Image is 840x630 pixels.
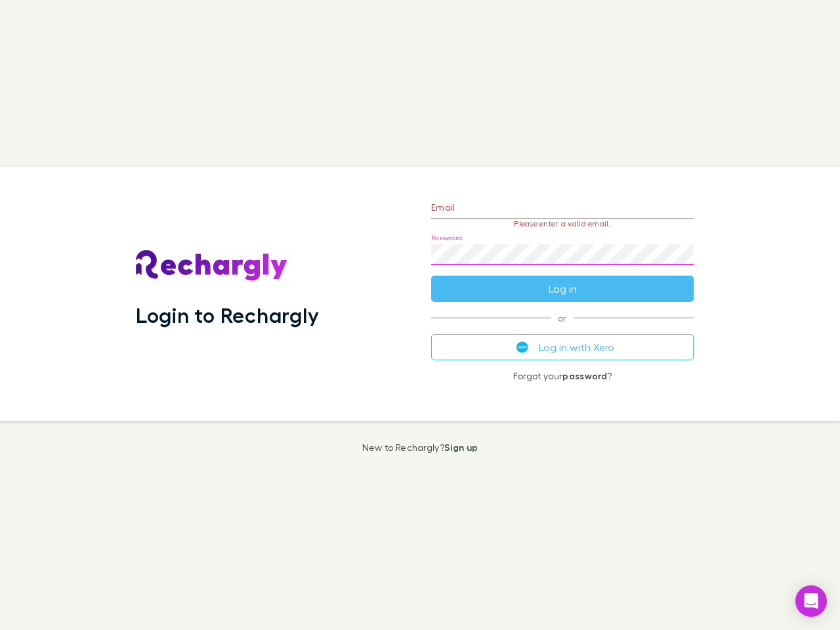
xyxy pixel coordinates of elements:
[431,219,694,228] p: Please enter a valid email.
[431,276,694,302] button: Log in
[795,585,827,617] div: Open Intercom Messenger
[516,341,528,353] img: Xero's logo
[431,233,462,243] label: Password
[431,318,694,318] span: or
[136,250,288,282] img: Rechargly's Logo
[136,303,319,327] h1: Login to Rechargly
[562,370,607,381] a: password
[431,334,694,360] button: Log in with Xero
[362,442,478,453] p: New to Rechargly?
[431,371,694,381] p: Forgot your ?
[444,442,478,453] a: Sign up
